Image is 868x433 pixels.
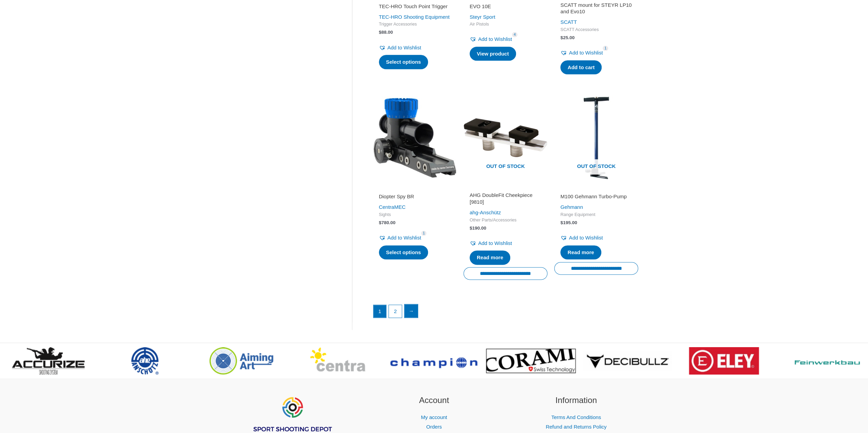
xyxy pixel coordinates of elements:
[560,193,632,202] a: M100 Gehmann Turbo-Pump
[560,35,563,40] span: $
[469,159,542,175] span: Out of stock
[569,50,603,56] span: Add to Wishlist
[470,217,541,223] span: Other Parts/Accessories
[371,394,497,407] h2: Account
[551,414,601,420] a: Terms And Conditions
[560,19,577,25] a: SCATT
[470,238,512,248] a: Add to Wishlist
[560,212,632,218] span: Range Equipment
[394,204,406,210] a: MEC
[464,96,547,180] img: DoubleFit Cheekpiece
[379,30,382,35] span: $
[379,14,450,20] a: TEC-HRO Shooting Equipment
[379,43,421,52] a: Add to Wishlist
[560,220,563,225] span: $
[560,35,574,40] bdi: 25.00
[470,47,516,61] a: Select options for “EVO 10E”
[560,245,601,260] a: Read more about “M100 Gehmann Turbo-Pump”
[554,96,638,180] img: M100 Gehmann Turbo-Pump
[560,184,632,192] iframe: Customer reviews powered by Trustpilot
[470,21,541,27] span: Air Pistols
[379,212,451,218] span: Sights
[379,220,396,225] bdi: 780.00
[546,424,606,430] a: Refund and Returns Policy
[421,414,447,420] a: My account
[379,3,451,12] a: TEC-HRO Touch Point Trigger
[379,55,428,69] a: Select options for “TEC-HRO Touch Point Trigger”
[478,240,512,246] span: Add to Wishlist
[379,204,394,210] a: Centra
[514,394,639,407] h2: Information
[379,233,421,243] a: Add to Wishlist
[379,30,393,35] bdi: 88.00
[560,2,632,15] h2: SCATT mount for STEYR LP10 and Evo10
[559,159,633,175] span: Out of stock
[554,96,638,180] a: Out of stock
[512,32,517,37] span: 4
[560,220,577,225] bdi: 195.00
[470,192,541,205] h2: AHG DoubleFit Cheekpiece [9810]
[470,226,486,231] bdi: 190.00
[379,245,428,260] a: Select options for “Diopter Spy BR”
[387,45,421,50] span: Add to Wishlist
[560,204,583,210] a: Gehmann
[560,48,603,58] a: Add to Wishlist
[426,424,442,430] a: Orders
[389,305,402,318] a: Page 2
[470,14,495,20] a: Steyr Sport
[603,46,608,51] span: 1
[478,36,512,42] span: Add to Wishlist
[470,210,501,215] a: ahg-Anschütz
[464,96,547,180] a: Out of stock
[470,3,541,10] h2: EVO 10E
[421,231,427,236] span: 1
[470,34,512,44] a: Add to Wishlist
[387,235,421,241] span: Add to Wishlist
[470,250,511,265] a: Read more about “AHG DoubleFit Cheekpiece [9810]”
[379,220,382,225] span: $
[379,184,451,192] iframe: Customer reviews powered by Trustpilot
[560,193,632,200] h2: M100 Gehmann Turbo-Pump
[470,184,541,192] iframe: Customer reviews powered by Trustpilot
[560,60,602,75] a: Add to cart: “SCATT mount for STEYR LP10 and Evo10”
[379,3,451,10] h2: TEC-HRO Touch Point Trigger
[404,304,418,318] a: →
[373,96,457,180] img: Diopter Spy BR
[560,27,632,33] span: SCATT Accessories
[379,193,451,200] h2: Diopter Spy BR
[689,347,759,374] img: brand logo
[379,193,451,202] a: Diopter Spy BR
[569,235,603,241] span: Add to Wishlist
[560,2,632,18] a: SCATT mount for STEYR LP10 and Evo10
[470,3,541,12] a: EVO 10E
[470,226,472,231] span: $
[373,304,638,322] nav: Product Pagination
[373,305,386,318] span: Page 1
[379,21,451,27] span: Trigger Accessories
[560,233,603,243] a: Add to Wishlist
[470,192,541,208] a: AHG DoubleFit Cheekpiece [9810]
